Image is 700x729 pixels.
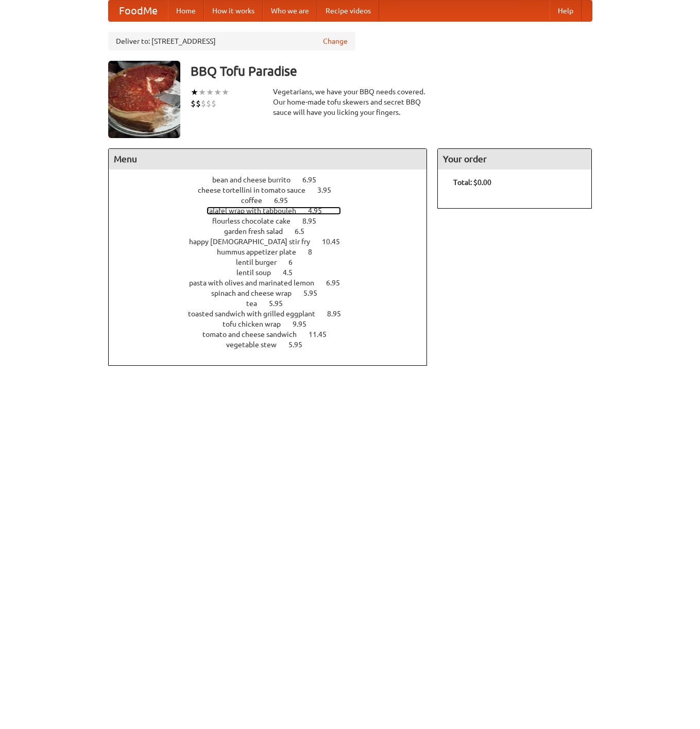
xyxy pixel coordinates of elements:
a: How it works [204,1,263,21]
span: garden fresh salad [224,227,293,235]
a: Change [323,36,348,46]
b: Total: $0.00 [453,178,491,187]
li: $ [206,98,211,109]
li: ★ [214,87,221,98]
a: bean and cheese burrito 6.95 [212,176,335,184]
span: 6.95 [274,196,298,205]
span: cheese tortellini in tomato sauce [198,186,316,194]
a: toasted sandwich with grilled eggplant 8.95 [188,310,360,318]
span: 10.45 [322,238,350,246]
a: tofu chicken wrap 9.95 [223,320,326,328]
span: pasta with olives and marinated lemon [189,279,325,287]
span: 6 [288,258,303,266]
li: $ [196,98,201,109]
span: 6.95 [326,279,350,287]
span: spinach and cheese wrap [211,289,302,297]
div: Deliver to: [STREET_ADDRESS] [108,32,355,50]
a: garden fresh salad 6.5 [224,227,323,235]
span: coffee [241,196,272,205]
li: ★ [198,87,206,98]
span: happy [DEMOGRAPHIC_DATA] stir fry [189,238,320,246]
span: tea [246,299,267,308]
a: Help [550,1,582,21]
span: 9.95 [293,320,317,328]
a: lentil soup 4.5 [236,268,312,277]
div: Vegetarians, we have your BBQ needs covered. Our home-made tofu skewers and secret BBQ sauce will... [273,87,428,117]
h4: Menu [109,149,427,169]
span: toasted sandwich with grilled eggplant [188,310,326,318]
a: lentil burger 6 [236,258,312,266]
a: happy [DEMOGRAPHIC_DATA] stir fry 10.45 [189,238,359,246]
a: falafel wrap with tabbouleh 4.95 [207,207,341,215]
a: FoodMe [109,1,168,21]
a: hummus appetizer plate 8 [217,248,331,256]
li: $ [201,98,206,109]
span: vegetable stew [226,341,287,349]
span: 5.95 [303,289,328,297]
a: pasta with olives and marinated lemon 6.95 [189,279,359,287]
a: cheese tortellini in tomato sauce 3.95 [198,186,350,194]
span: lentil soup [236,268,281,277]
span: 8.95 [302,217,327,225]
a: flourless chocolate cake 8.95 [212,217,335,225]
a: spinach and cheese wrap 5.95 [211,289,336,297]
a: Home [168,1,204,21]
span: tomato and cheese sandwich [202,330,307,338]
span: bean and cheese burrito [212,176,301,184]
span: 4.5 [283,268,303,277]
span: 6.95 [302,176,327,184]
span: tofu chicken wrap [223,320,291,328]
a: Who we are [263,1,317,21]
span: 11.45 [309,330,337,338]
span: hummus appetizer plate [217,248,306,256]
a: tomato and cheese sandwich 11.45 [202,330,346,338]
li: ★ [191,87,198,98]
a: coffee 6.95 [241,196,307,205]
span: 4.95 [308,207,332,215]
li: $ [211,98,216,109]
span: 5.95 [269,299,293,308]
img: angular.jpg [108,61,180,138]
li: ★ [206,87,214,98]
span: 6.5 [295,227,315,235]
span: falafel wrap with tabbouleh [207,207,306,215]
a: Recipe videos [317,1,379,21]
li: $ [191,98,196,109]
span: 3.95 [317,186,342,194]
h4: Your order [438,149,591,169]
a: tea 5.95 [246,299,302,308]
li: ★ [221,87,229,98]
span: 8.95 [327,310,351,318]
h3: BBQ Tofu Paradise [191,61,592,81]
a: vegetable stew 5.95 [226,341,321,349]
span: 5.95 [288,341,313,349]
span: flourless chocolate cake [212,217,301,225]
span: lentil burger [236,258,287,266]
span: 8 [308,248,322,256]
